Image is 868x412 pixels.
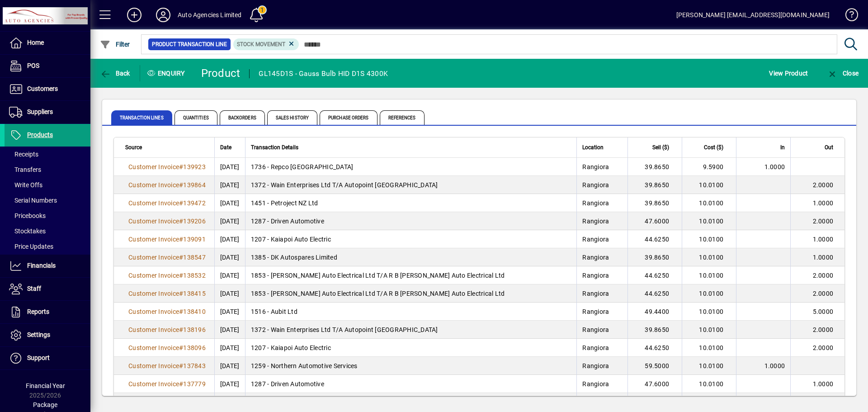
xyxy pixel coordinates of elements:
span: Customer Invoice [128,326,179,333]
span: # [179,272,183,279]
span: Rangiora [582,163,609,170]
td: [DATE] [214,357,245,375]
td: 1259 - Northern Automotive Services [245,357,577,375]
a: Support [5,347,90,369]
span: 138196 [183,326,206,333]
span: # [179,181,183,189]
span: Rangiora [582,344,609,351]
td: 10.0100 [682,194,736,212]
td: 10.0100 [682,303,736,321]
span: 1.0000 [813,380,834,388]
span: Customers [27,85,58,92]
a: Settings [5,324,90,346]
span: 139091 [183,236,206,243]
button: Back [98,65,132,81]
td: 10.0100 [682,248,736,266]
span: Reports [27,308,49,315]
span: # [179,362,183,369]
span: Serial Numbers [9,197,57,204]
span: Rangiora [582,254,609,261]
span: 137843 [183,362,206,369]
span: Rangiora [582,290,609,297]
td: [DATE] [214,194,245,212]
span: Filter [100,41,130,48]
td: 10.0100 [682,266,736,284]
span: Settings [27,331,50,338]
span: Purchase Orders [320,110,377,125]
span: Staff [27,285,41,292]
td: 10.0100 [682,212,736,230]
td: 10.0100 [682,230,736,248]
td: 1853 - [PERSON_NAME] Auto Electrical Ltd T/A R B [PERSON_NAME] Auto Electrical Ltd [245,284,577,303]
span: Customer Invoice [128,308,179,315]
span: Customer Invoice [128,218,179,225]
td: [DATE] [214,266,245,284]
span: 138415 [183,290,206,297]
span: # [179,218,183,225]
td: [DATE] [214,284,245,303]
a: Customer Invoice#137779 [125,379,209,389]
td: [DATE] [214,212,245,230]
div: Product [201,66,241,81]
td: 44.6250 [627,266,682,284]
div: Cost ($) [688,142,731,152]
button: Add [120,7,149,23]
span: References [380,110,425,125]
a: Customer Invoice#138415 [125,289,209,298]
span: # [179,344,183,351]
a: Customer Invoice#139472 [125,198,209,208]
td: [DATE] [214,158,245,176]
td: 10.0100 [682,321,736,339]
td: [DATE] [214,375,245,393]
td: 1207 - Kaiapoi Auto Electric [245,339,577,357]
span: Rangiora [582,326,609,333]
a: Financials [5,255,90,277]
span: Stock movement [237,41,285,47]
span: 139206 [183,218,206,225]
span: Financials [27,262,56,269]
span: Sales History [267,110,317,125]
span: 2.0000 [813,181,834,189]
span: # [179,308,183,315]
a: Receipts [5,147,90,162]
td: 39.8650 [627,176,682,194]
a: Suppliers [5,101,90,123]
td: 1372 - Wain Enterprises Ltd T/A Autopoint [GEOGRAPHIC_DATA] [245,176,577,194]
span: 138410 [183,308,206,315]
td: 1853 - [PERSON_NAME] Auto Electrical Ltd T/A R B [PERSON_NAME] Auto Electrical Ltd [245,266,577,284]
span: Receipts [9,151,38,158]
span: Rangiora [582,380,609,388]
span: Stocktakes [9,227,46,235]
span: Sell ($) [652,142,669,152]
span: Rangiora [582,181,609,189]
a: Price Updates [5,239,90,254]
div: Sell ($) [633,142,677,152]
td: [DATE] [214,339,245,357]
td: 10.0100 [682,393,736,411]
span: # [179,254,183,261]
td: 44.6250 [627,339,682,357]
td: 10.0100 [682,284,736,303]
span: 1.0000 [764,163,785,170]
span: 139923 [183,163,206,170]
span: Backorders [220,110,265,125]
span: Suppliers [27,108,53,115]
span: Customer Invoice [128,163,179,170]
mat-chip: Product Transaction Type: Stock movement [233,38,299,50]
td: 39.8650 [627,248,682,266]
span: Customer Invoice [128,199,179,207]
span: In [780,142,785,152]
span: 1.0000 [764,362,785,369]
span: Customer Invoice [128,362,179,369]
td: 59.5000 [627,357,682,375]
a: Customers [5,78,90,100]
span: Product Transaction Line [152,40,227,49]
span: # [179,290,183,297]
button: Filter [98,36,132,52]
span: 2.0000 [813,326,834,333]
span: Customer Invoice [128,290,179,297]
span: # [179,163,183,170]
button: Close [825,65,861,81]
td: 44.6250 [627,230,682,248]
span: Customer Invoice [128,272,179,279]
